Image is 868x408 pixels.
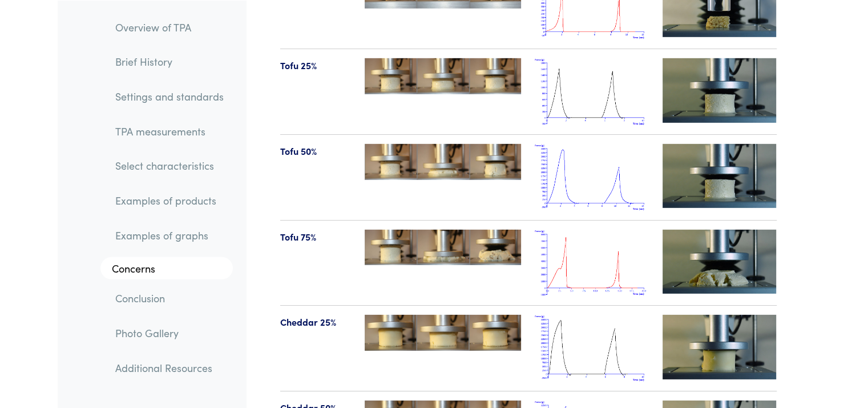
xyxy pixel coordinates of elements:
[106,187,233,214] a: Examples of products
[106,354,233,381] a: Additional Resources
[365,315,521,351] img: cheddar-25-123-tpa.jpg
[535,315,649,382] img: cheddar_tpa_25.png
[280,315,352,330] p: Cheddar 25%
[106,285,233,311] a: Conclusion
[365,144,521,180] img: tofu-50-123-tpa.jpg
[535,58,649,125] img: tofu_tpa_25.png
[280,58,352,73] p: Tofu 25%
[365,230,521,266] img: tofu-75-123-tpa.jpg
[280,144,352,159] p: Tofu 50%
[535,144,649,211] img: tofu_tpa_50.png
[106,14,233,40] a: Overview of TPA
[106,83,233,109] a: Settings and standards
[535,230,649,297] img: tofu_tpa_75.png
[280,230,352,245] p: Tofu 75%
[106,118,233,144] a: TPA measurements
[106,319,233,346] a: Photo Gallery
[663,315,777,379] img: cheddar-videotn-25.jpg
[100,257,233,279] a: Concerns
[106,222,233,248] a: Examples of graphs
[106,49,233,75] a: Brief History
[365,58,521,94] img: tofu-25-123-tpa.jpg
[106,153,233,179] a: Select characteristics
[663,230,777,294] img: tofu-videotn-75.jpg
[663,144,777,208] img: tofu-videotn-25.jpg
[663,58,777,122] img: tofu-videotn-25.jpg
